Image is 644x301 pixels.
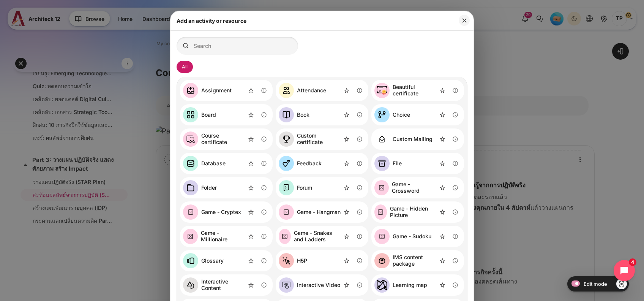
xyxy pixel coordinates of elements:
button: Star Custom certificate activity [341,133,352,145]
a: Interactive Video [279,277,340,293]
button: Star Game - Sudoku activity [437,231,448,242]
div: Custom Mailing [393,136,432,143]
div: Interactive Video [276,274,368,296]
a: Beautiful certificate [374,83,437,98]
a: Book [279,107,309,122]
a: Database [183,156,226,171]
div: Board [180,104,273,125]
h5: Add an activity or resource [177,17,246,25]
a: Game - Millionaire [183,229,245,244]
a: Game - Crossword [374,180,437,195]
div: Forum [297,185,312,191]
div: Assignment [180,80,273,101]
button: Star Custom Mailing activity [437,133,448,145]
input: Search [177,37,298,55]
div: Game - Cryptex [180,201,273,223]
a: Custom certificate [279,131,341,147]
div: Game - Snakes and Ladders [294,230,341,243]
button: Star H5P activity [341,255,352,266]
a: Game - Snakes and Ladders [279,229,341,244]
div: Assignment [201,87,232,94]
button: Star Glossary activity [245,255,257,266]
button: Star Game - Crossword activity [437,182,448,193]
div: Glossary [180,250,273,271]
div: Interactive Content [180,274,273,296]
button: Star Learning map activity [437,279,448,291]
button: Star Database activity [245,158,257,169]
div: IMS content package [371,250,464,271]
div: Folder [180,177,273,198]
div: Book [297,112,309,118]
a: Default activities [177,61,193,73]
div: Attendance [297,87,326,94]
a: IMS content package [374,253,437,268]
a: Game - Hidden Picture [374,204,437,220]
button: Star Folder activity [245,182,257,193]
a: Assignment [183,83,232,98]
div: Folder [201,185,217,191]
div: Choice [393,112,410,118]
button: Star IMS content package activity [437,255,448,266]
a: Forum [279,180,312,195]
div: Board [201,112,216,118]
div: H5P [297,258,307,264]
div: Beautiful certificate [393,84,437,97]
button: Star Feedback activity [341,158,352,169]
div: IMS content package [393,254,437,267]
div: Game - Hidden Picture [390,206,437,219]
div: Database [180,153,273,174]
button: Star Game - Hidden Picture activity [437,206,448,218]
div: Game - Hangman [297,209,341,215]
div: Game - Millionaire [201,230,245,243]
div: File [393,160,402,167]
div: Book [276,104,368,125]
button: Star Choice activity [437,109,448,120]
div: Game - Crossword [371,177,464,198]
button: Star Game - Cryptex activity [245,206,257,218]
a: Interactive Content [183,277,245,293]
a: Game - Hangman [279,204,341,220]
div: Custom certificate [276,128,368,150]
button: Star Interactive Video activity [341,279,352,291]
a: Board [183,107,216,122]
button: Star Attendance activity [341,85,352,96]
div: Database [201,160,226,167]
button: Star Beautiful certificate activity [437,85,448,96]
div: Interactive Content [201,279,245,291]
div: Feedback [276,153,368,174]
div: Custom Mailing [371,128,464,150]
div: Interactive Video [297,282,340,288]
button: Star Game - Hangman activity [341,206,352,218]
a: Learning map [374,277,427,293]
button: Star Assignment activity [245,85,257,96]
a: Choice [374,107,410,122]
div: Game - Millionaire [180,226,273,247]
div: Choice [371,104,464,125]
div: Game - Crossword [392,181,437,194]
a: Custom Mailing [374,131,432,147]
div: Game - Snakes and Ladders [276,226,368,247]
button: Star Game - Millionaire activity [245,231,257,242]
a: Attendance [279,83,326,98]
div: Beautiful certificate [371,80,464,101]
div: H5P [276,250,368,271]
div: Game - Sudoku [393,233,431,240]
a: File [374,156,402,171]
button: Star Game - Snakes and Ladders activity [341,231,352,242]
div: Glossary [201,258,224,264]
button: Star Forum activity [341,182,352,193]
div: Course certificate [180,128,273,150]
a: Feedback [279,156,322,171]
div: Learning map [393,282,427,288]
div: Game - Cryptex [201,209,241,215]
div: Game - Sudoku [371,226,464,247]
div: Custom certificate [297,133,341,146]
button: Star File activity [437,158,448,169]
button: Close [459,15,470,26]
div: Game - Hangman [276,201,368,223]
button: Star Book activity [341,109,352,120]
a: H5P [279,253,307,268]
div: Course certificate [201,133,245,146]
div: Attendance [276,80,368,101]
div: File [371,153,464,174]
